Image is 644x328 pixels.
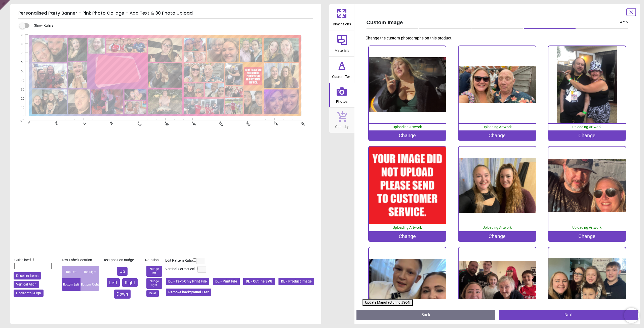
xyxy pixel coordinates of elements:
[548,231,626,241] div: Change
[329,4,354,30] button: Dimensions
[548,130,626,140] div: Change
[459,130,536,140] div: Change
[572,125,601,129] span: Uploading Artwork
[245,121,248,124] span: 240
[163,121,166,124] span: 150
[335,46,349,53] span: Materials
[369,130,446,140] div: Change
[15,51,24,56] span: 70
[15,33,24,37] span: 90
[499,310,638,320] button: Next
[15,69,24,74] span: 50
[22,23,321,29] div: Show Rulers
[20,118,24,122] span: cm
[15,87,24,92] span: 30
[393,125,422,129] span: Uploading Artwork
[272,121,275,124] span: 270
[363,299,413,306] button: Update Manufacturing JSON
[336,97,347,104] span: Photos
[329,83,354,108] button: Photos
[190,121,194,124] span: 180
[15,115,24,119] span: 0
[54,121,57,124] span: 30
[108,121,112,124] span: 90
[482,225,512,229] span: Uploading Artwork
[369,231,446,241] div: Change
[15,42,24,46] span: 80
[482,125,512,129] span: Uploading Artwork
[620,20,628,24] span: 4 of 5
[366,35,632,41] p: Change the custom photographs on this product.
[393,225,422,229] span: Uploading Artwork
[218,121,221,124] span: 210
[15,78,24,83] span: 40
[332,72,352,79] span: Custom Text
[136,121,139,124] span: 120
[299,121,303,124] span: 300
[15,60,24,65] span: 60
[329,30,354,57] button: Materials
[329,108,354,133] button: Quantity
[329,57,354,83] button: Custom Text
[27,121,30,124] span: 0
[624,308,639,323] iframe: Brevo live chat
[18,8,313,19] h5: Personalised Party Banner - Pink Photo Collage - Add Text & 30 Photo Upload
[81,121,85,124] span: 60
[356,310,495,320] button: Back
[572,225,601,229] span: Uploading Artwork
[15,106,24,110] span: 10
[333,19,351,27] span: Dimensions
[335,122,349,129] span: Quantity
[459,231,536,241] div: Change
[15,97,24,101] span: 20
[367,19,620,26] span: Custom Image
